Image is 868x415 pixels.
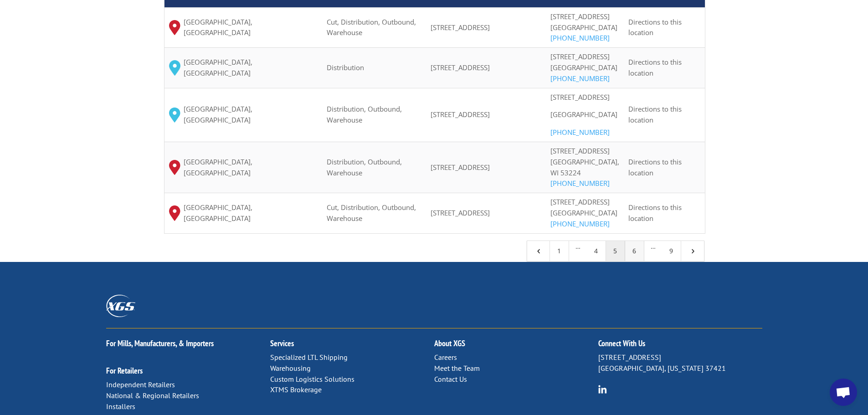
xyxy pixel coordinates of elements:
[169,205,180,220] img: xgs-icon-map-pin-red.svg
[550,63,617,72] span: [GEOGRAPHIC_DATA]
[327,157,402,177] span: Distribution, Outbound, Warehouse
[550,219,610,228] a: [PHONE_NUMBER]
[628,57,682,77] span: Directions to this location
[434,374,467,384] a: Contact Us
[169,108,180,123] img: xgs-icon-map-pin-aqua.svg
[327,203,416,223] span: Cut, Distribution, Outbound, Warehouse
[550,109,619,127] p: [GEOGRAPHIC_DATA]
[628,157,682,177] span: Directions to this location
[550,197,610,206] span: [STREET_ADDRESS]
[550,12,610,21] span: [STREET_ADDRESS]
[644,241,662,261] span: …
[169,160,180,175] img: xgs-icon-map-pin-red.svg
[106,295,135,317] img: XGS_Logos_ALL_2024_All_White
[184,202,318,224] span: [GEOGRAPHIC_DATA], [GEOGRAPHIC_DATA]
[625,241,644,261] a: 6
[184,104,318,126] span: [GEOGRAPHIC_DATA], [GEOGRAPHIC_DATA]
[106,391,199,400] a: National & Regional Retailers
[106,365,143,376] a: For Retailers
[606,241,625,261] a: 5
[327,17,416,37] span: Cut, Distribution, Outbound, Warehouse
[628,104,682,124] span: Directions to this location
[434,364,480,373] a: Meet the Team
[550,157,619,177] span: [GEOGRAPHIC_DATA], WI 53224
[431,163,490,172] span: [STREET_ADDRESS]
[598,385,607,394] img: group-6
[550,146,610,155] span: [STREET_ADDRESS]
[550,208,617,217] span: [GEOGRAPHIC_DATA]
[184,17,318,39] span: [GEOGRAPHIC_DATA], [GEOGRAPHIC_DATA]
[598,339,762,352] h2: Connect With Us
[327,104,402,124] span: Distribution, Outbound, Warehouse
[106,338,214,348] a: For Mills, Manufacturers, & Importers
[106,402,135,411] a: Installers
[431,23,490,32] span: [STREET_ADDRESS]
[431,110,490,119] span: [STREET_ADDRESS]
[327,63,364,72] span: Distribution
[662,241,681,261] a: 9
[550,128,610,137] a: [PHONE_NUMBER]
[106,380,175,389] a: Independent Retailers
[270,338,294,348] a: Services
[184,157,318,179] span: [GEOGRAPHIC_DATA], [GEOGRAPHIC_DATA]
[550,92,619,110] p: [STREET_ADDRESS]
[550,241,569,261] a: 1
[628,203,682,223] span: Directions to this location
[184,57,318,79] span: [GEOGRAPHIC_DATA], [GEOGRAPHIC_DATA]
[434,338,465,348] a: About XGS
[434,353,457,362] a: Careers
[550,33,610,42] a: [PHONE_NUMBER]
[830,379,857,406] a: Open chat
[628,17,682,37] span: Directions to this location
[270,364,311,373] a: Warehousing
[270,385,322,394] a: XTMS Brokerage
[550,23,617,32] span: [GEOGRAPHIC_DATA]
[598,352,762,374] p: [STREET_ADDRESS] [GEOGRAPHIC_DATA], [US_STATE] 37421
[270,353,348,362] a: Specialized LTL Shipping
[169,20,180,35] img: xgs-icon-map-pin-red.svg
[688,247,697,255] span: 5
[431,208,490,217] span: [STREET_ADDRESS]
[270,374,354,384] a: Custom Logistics Solutions
[550,179,610,188] a: [PHONE_NUMBER]
[550,52,610,61] span: [STREET_ADDRESS]
[534,247,543,255] span: 4
[550,74,610,83] a: [PHONE_NUMBER]
[169,60,180,76] img: XGS_Icon_Map_Pin_Aqua.png
[569,241,587,261] span: …
[431,63,490,72] span: [STREET_ADDRESS]
[587,241,606,261] a: 4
